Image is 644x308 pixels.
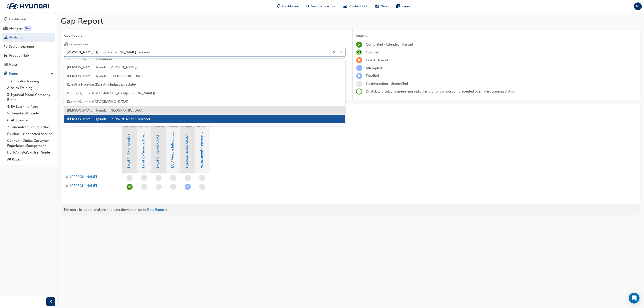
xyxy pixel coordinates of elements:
span: Completed · Attended · Passed [366,42,413,46]
div: Pages [9,71,18,76]
button: Pages [2,70,55,78]
a: Level 3 - Service Advisor Program [156,116,160,168]
span: people-icon [4,27,7,31]
span: Enrolled [366,74,379,78]
div: News [9,62,18,67]
span: No interaction · Unenrolled [366,82,408,86]
span: learningRecordVerb_NONE-icon [156,184,162,190]
div: Legend [356,33,637,38]
a: HyTRAK FAQ's - User Guide [5,149,55,156]
div: Dashboard [9,17,26,22]
span: [PERSON_NAME] Hyundai ([GEOGRAPHIC_DATA]) [67,108,145,112]
button: DashboardMy TeamAnalyticsSearch LearningProduct HubNews [2,14,55,70]
span: learningRecordVerb_ATTEMPT-icon [356,65,362,71]
span: learningRecordVerb_NONE-icon [356,81,362,87]
div: Open Intercom Messenger [629,293,640,304]
span: learningRecordVerb_NONE-icon [127,175,133,181]
span: learningRecordVerb_NONE-icon [170,184,176,190]
a: Level 1 - Service Advisor Program [127,116,131,168]
span: Dual data display; a green ring indicates a prior completion presented over latest training status. [366,89,515,93]
span: Search Learning [311,4,336,9]
a: Level 2 - Service Advisor Program [141,116,145,168]
span: [PERSON_NAME] Hyundai ([PERSON_NAME] Terrace) [67,117,150,121]
a: Bluelink - Connected Service [5,131,55,137]
span: Jefferson Hyundai (Mentone) [67,57,112,61]
a: My Team [2,24,55,33]
div: For more in-depth analysis and data download, go to [64,207,637,212]
a: 2. Sales Training [5,84,55,91]
span: learningRecordVerb_NONE-icon [185,175,191,181]
span: [PERSON_NAME] Hyundai ([PERSON_NAME]) [67,65,138,69]
a: All Pages [5,156,55,163]
span: learningRecordVerb_NONE-icon [141,184,147,190]
img: Trak [2,2,54,11]
span: Keema Hyundai ([GEOGRAPHIC_DATA][PERSON_NAME]) [67,91,155,95]
span: learningRecordVerb_ENROLL-icon [356,73,362,79]
span: search-icon [306,4,309,9]
a: 5. Hyundai Warranty [5,110,55,117]
span: news-icon [4,63,7,67]
span: Product Hub [349,4,368,9]
span: learningRecordVerb_NONE-icon [141,175,147,181]
span: guage-icon [4,17,7,21]
a: 7. Guaranteed Future Value [5,124,55,131]
span: learningRecordVerb_COMPLETE-icon [356,42,362,48]
div: Tooltip anchor [24,26,32,31]
div: Organisations [69,42,88,47]
a: pages-iconPages [393,2,414,11]
a: news-iconNews [372,2,393,11]
a: guage-iconDashboard [273,2,303,11]
div: [PERSON_NAME] Hyundai ([PERSON_NAME] Terrace) [67,50,150,55]
span: car-icon [343,4,347,9]
button: AC [634,2,642,10]
span: Attempted [366,66,382,70]
span: AC [636,4,640,9]
span: Dashboard [282,4,299,9]
a: Connex - Digital Customer Experience Management [5,137,55,149]
span: Failed · Absent [366,58,388,62]
span: car-icon [4,54,7,58]
a: ECO Vehicle Introduction and Safety Awareness [170,94,174,168]
span: Keema Hyundai ([GEOGRAPHIC_DATA]) [67,100,128,104]
div: Product Hub [9,53,29,58]
span: down-icon [340,49,343,55]
span: learningRecordVerb_NONE-icon [170,175,176,181]
span: Credited [366,50,379,54]
span: learningRecordVerb_NONE-icon [199,184,205,190]
a: Data Exports [147,208,167,212]
span: null-icon [356,49,362,55]
span: search-icon [4,45,7,49]
span: learningRecordVerb_NONE-icon [199,175,205,181]
span: learningRecordVerb_FAIL-icon [356,57,362,63]
span: [PERSON_NAME] [70,183,97,188]
a: 4. EV Learning Page [5,103,55,110]
span: learningRecordVerb_NONE-icon [156,175,162,181]
span: Gap Report [64,33,345,38]
span: news-icon [375,4,379,9]
span: pages-icon [396,4,400,9]
span: learningRecordVerb_ATTEMPT-icon [185,184,191,190]
span: News [381,4,389,9]
span: Pages [401,4,411,9]
a: Product Hub [2,51,55,60]
a: search-iconSearch Learning [303,2,340,11]
span: chart-icon [4,36,7,40]
h1: Gap Report [61,16,640,26]
span: organisation-icon [64,42,68,46]
span: prev-icon [49,299,53,305]
span: [PERSON_NAME] [70,174,97,179]
a: [PERSON_NAME] [65,183,118,188]
span: Lakes Hyundai ([GEOGRAPHIC_DATA]) [67,126,127,130]
a: Analytics [2,33,55,42]
span: up-icon [50,71,53,77]
a: Search Learning [2,42,55,51]
span: pages-icon [4,72,7,76]
a: Dashboard [2,15,55,23]
span: Karratha Hyundai (Karratha Industrial Estate) [67,82,136,86]
span: learningRecordVerb_ATTEND-icon [127,184,133,190]
div: My Team [9,26,23,31]
a: 6. AD Creator [5,117,55,124]
div: Search Learning [9,44,34,49]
